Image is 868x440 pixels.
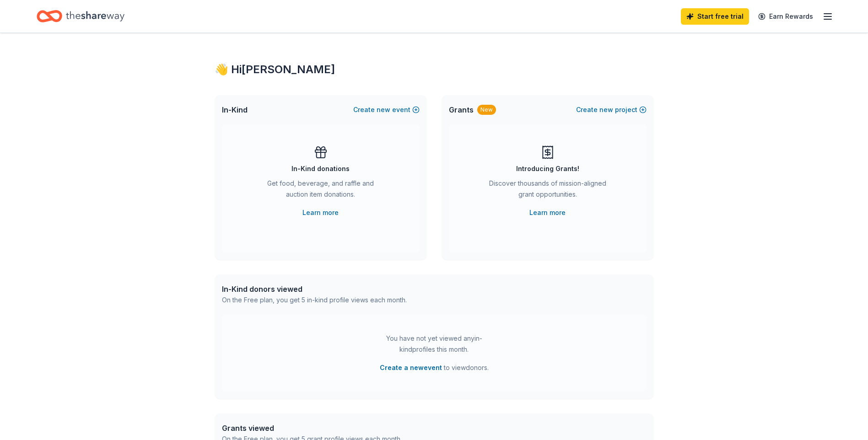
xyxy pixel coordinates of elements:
div: In-Kind donors viewed [222,284,407,295]
div: On the Free plan, you get 5 in-kind profile views each month. [222,295,407,306]
span: new [599,104,613,115]
div: Grants viewed [222,423,402,434]
span: to view donors . [380,362,489,373]
span: Grants [449,104,474,115]
span: In-Kind [222,104,248,115]
a: Learn more [529,207,566,218]
div: New [477,105,496,115]
div: Get food, beverage, and raffle and auction item donations. [259,178,383,204]
a: Learn more [302,207,339,218]
div: In-Kind donations [291,163,350,174]
div: Discover thousands of mission-aligned grant opportunities. [485,178,610,204]
div: 👋 Hi [PERSON_NAME] [215,62,654,77]
button: Createnewproject [576,104,647,115]
a: Start free trial [681,8,749,25]
button: Create a newevent [380,362,442,373]
span: new [377,104,390,115]
div: You have not yet viewed any in-kind profiles this month. [377,333,491,355]
button: Createnewevent [353,104,420,115]
a: Earn Rewards [753,8,819,25]
a: Home [37,5,124,27]
div: Introducing Grants! [516,163,579,174]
